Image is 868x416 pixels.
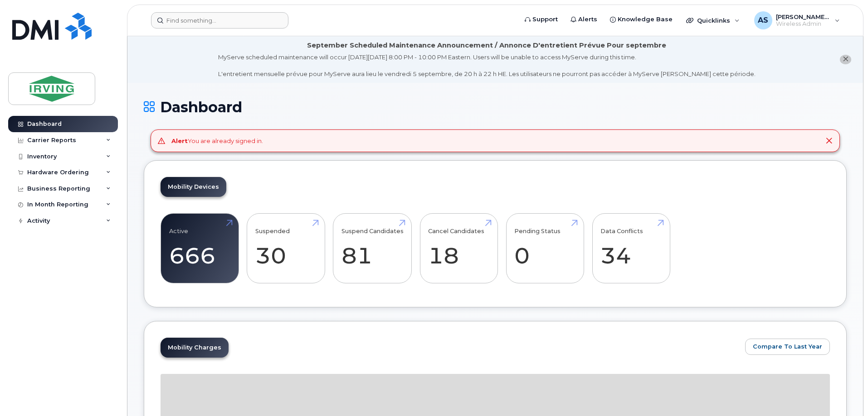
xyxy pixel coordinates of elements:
[218,53,756,78] div: MyServe scheduled maintenance will occur [DATE][DATE] 8:00 PM - 10:00 PM Eastern. Users will be u...
[307,41,666,50] div: September Scheduled Maintenance Announcement / Annonce D'entretient Prévue Pour septembre
[840,55,851,64] button: close notification
[753,342,822,351] span: Compare To Last Year
[161,338,229,358] a: Mobility Charges
[144,99,847,115] h1: Dashboard
[600,219,662,278] a: Data Conflicts 34
[171,137,263,145] div: You are already signed in.
[745,339,830,355] button: Compare To Last Year
[428,219,489,278] a: Cancel Candidates 18
[341,219,404,278] a: Suspend Candidates 81
[161,177,226,197] a: Mobility Devices
[514,219,575,278] a: Pending Status 0
[171,137,188,144] strong: Alert
[169,219,230,278] a: Active 666
[255,219,317,278] a: Suspended 30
